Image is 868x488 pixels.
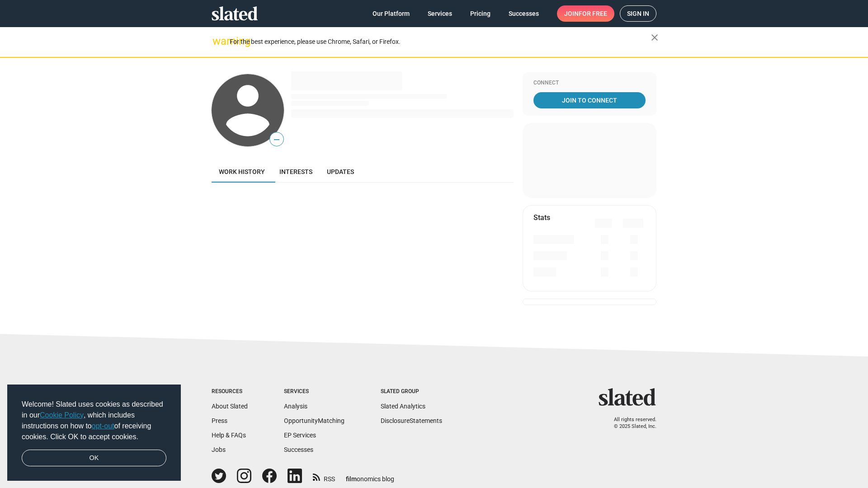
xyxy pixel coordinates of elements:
[346,475,357,483] span: film
[533,80,646,87] div: Connect
[579,5,607,22] span: for free
[272,161,320,183] a: Interests
[557,5,614,22] a: Joinfor free
[219,168,265,175] span: Work history
[284,417,344,424] a: OpportunityMatching
[381,388,442,395] div: Slated Group
[284,446,313,453] a: Successes
[212,36,223,47] mat-icon: warning
[22,399,166,442] span: Welcome! Slated uses cookies as described in our , which includes instructions on how to of recei...
[284,388,344,395] div: Services
[533,213,550,222] mat-card-title: Stats
[212,432,246,439] a: Help & FAQs
[604,417,656,430] p: All rights reserved. © 2025 Slated, Inc.
[284,403,307,410] a: Analysis
[470,5,491,22] span: Pricing
[320,161,361,183] a: Updates
[230,36,651,48] div: For the best experience, please use Chrome, Safari, or Firefox.
[649,32,660,43] mat-icon: close
[381,403,425,410] a: Slated Analytics
[501,5,546,22] a: Successes
[346,468,394,483] a: filmonomics blog
[284,432,316,439] a: EP Services
[212,161,272,183] a: Work history
[40,411,84,419] a: Cookie Policy
[279,168,312,175] span: Interests
[381,417,442,424] a: DisclosureStatements
[365,5,417,22] a: Our Platform
[428,5,452,22] span: Services
[270,134,283,145] span: —
[212,403,248,410] a: About Slated
[564,5,607,22] span: Join
[627,6,649,21] span: Sign in
[463,5,498,22] a: Pricing
[92,422,114,430] a: opt-out
[620,5,656,22] a: Sign in
[327,168,354,175] span: Updates
[535,92,644,108] span: Join To Connect
[212,446,226,453] a: Jobs
[533,92,646,108] a: Join To Connect
[313,469,335,483] a: RSS
[212,417,227,424] a: Press
[373,5,410,22] span: Our Platform
[509,5,539,22] span: Successes
[420,5,459,22] a: Services
[7,385,181,481] div: cookieconsent
[22,450,166,467] a: dismiss cookie message
[212,388,248,395] div: Resources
